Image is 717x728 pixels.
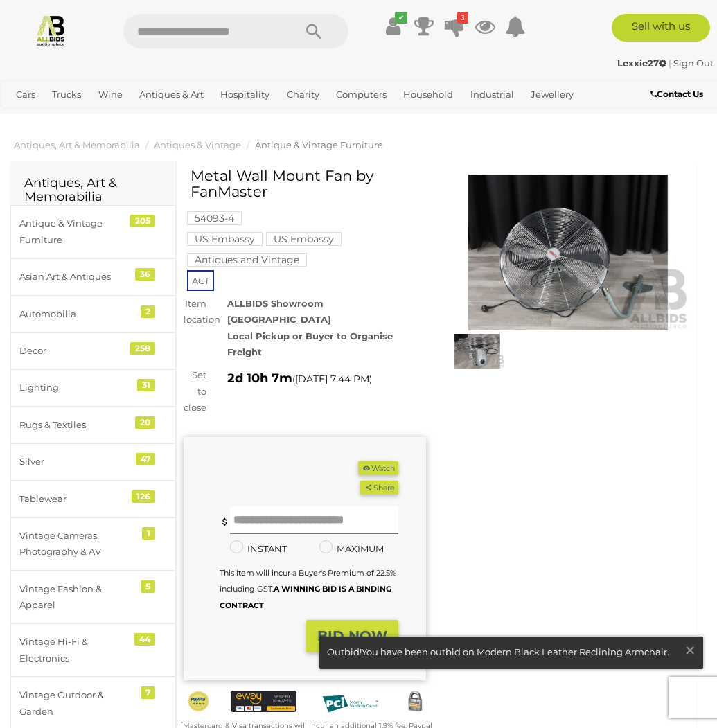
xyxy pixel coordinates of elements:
img: Official PayPal Seal [187,691,210,713]
div: Vintage Fashion & Apparel [19,581,134,614]
a: Vintage Cameras, Photography & AV 1 [10,517,176,571]
div: 44 [134,633,155,646]
img: Metal Wall Mount Fan by FanMaster [450,334,504,369]
div: Vintage Outdoor & Garden [19,687,134,720]
a: US Embassy [266,233,342,245]
a: Sell with us [612,14,710,42]
div: Set to close [173,367,217,416]
li: Watch this item [358,461,398,476]
a: Vintage Hi-Fi & Electronics 44 [10,623,176,677]
a: Asian Art & Antiques 36 [10,258,176,295]
a: Contact Us [650,87,707,102]
strong: ALLBIDS Showroom [GEOGRAPHIC_DATA] [227,298,331,325]
a: Antiques & Art [134,83,209,106]
a: Tablewear 126 [10,481,176,517]
a: Computers [330,83,392,106]
div: Tablewear [19,491,134,507]
span: [DATE] 7:44 PM [295,373,369,385]
h2: Antiques, Art & Memorabilia [24,177,162,204]
button: Search [279,14,348,48]
strong: BID NOW [317,628,387,644]
div: Decor [19,343,134,359]
a: Sports [53,106,93,129]
span: ( ) [292,373,372,384]
a: ✔ [383,14,404,39]
a: Industrial [465,83,520,106]
span: | [669,57,671,69]
div: 47 [136,453,155,465]
div: Vintage Hi-Fi & Electronics [19,634,134,666]
div: 7 [141,686,155,699]
img: Metal Wall Mount Fan by FanMaster [447,175,689,331]
div: Item location [173,296,217,328]
a: Office [10,106,48,129]
a: Antique & Vintage Furniture 205 [10,205,176,258]
button: Share [360,481,398,495]
img: Secured by Rapid SSL [404,691,427,713]
div: Antique & Vintage Furniture [19,215,134,248]
div: Automobilia [19,306,134,322]
b: Contact Us [650,89,703,99]
a: Household [398,83,459,106]
button: BID NOW [306,620,398,652]
a: Decor 258 [10,332,176,369]
mark: 54093-4 [187,211,242,225]
a: 3 [444,14,465,39]
i: ✔ [395,12,407,24]
div: Silver [19,454,134,470]
a: [GEOGRAPHIC_DATA] [99,106,209,129]
a: Silver 47 [10,443,176,480]
div: 31 [137,379,155,391]
a: Hospitality [215,83,275,106]
a: US Embassy [187,233,263,245]
mark: US Embassy [266,232,342,246]
i: 3 [457,12,468,24]
a: Sign Out [673,57,714,69]
a: Trucks [46,83,87,106]
div: Vintage Cameras, Photography & AV [19,528,134,560]
a: Jewellery [525,83,579,106]
a: Rugs & Textiles 20 [10,407,176,443]
b: A WINNING BID IS A BINDING CONTRACT [220,584,391,610]
div: Rugs & Textiles [19,417,134,433]
a: Charity [281,83,325,106]
strong: Lexxie27 [617,57,666,69]
small: This Item will incur a Buyer's Premium of 22.5% including GST. [220,568,396,610]
a: Antique & Vintage Furniture [255,139,383,150]
mark: Antiques and Vintage [187,253,307,267]
a: Lighting 31 [10,369,176,406]
a: Wine [93,83,128,106]
div: 36 [135,268,155,281]
img: eWAY Payment Gateway [231,691,296,713]
a: Lexxie27 [617,57,669,69]
div: Asian Art & Antiques [19,269,134,285]
a: Cars [10,83,41,106]
img: Allbids.com.au [35,14,67,46]
a: Antiques and Vintage [187,254,307,265]
div: Lighting [19,380,134,396]
a: Automobilia 2 [10,296,176,332]
strong: Local Pickup or Buyer to Organise Freight [227,330,393,357]
div: 205 [130,215,155,227]
div: 1 [142,527,155,540]
div: 258 [130,342,155,355]
a: 54093-4 [187,213,242,224]
a: Antiques, Art & Memorabilia [14,139,140,150]
button: Watch [358,461,398,476]
label: INSTANT [230,541,287,557]
div: 5 [141,580,155,593]
div: 2 [141,305,155,318]
strong: 2d 10h 7m [227,371,292,386]
a: Antiques & Vintage [154,139,241,150]
mark: US Embassy [187,232,263,246]
label: MAXIMUM [319,541,384,557]
span: ACT [187,270,214,291]
div: 20 [135,416,155,429]
div: 126 [132,490,155,503]
a: Vintage Fashion & Apparel 5 [10,571,176,624]
h1: Metal Wall Mount Fan by FanMaster [191,168,423,199]
img: PCI DSS compliant [317,691,383,717]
